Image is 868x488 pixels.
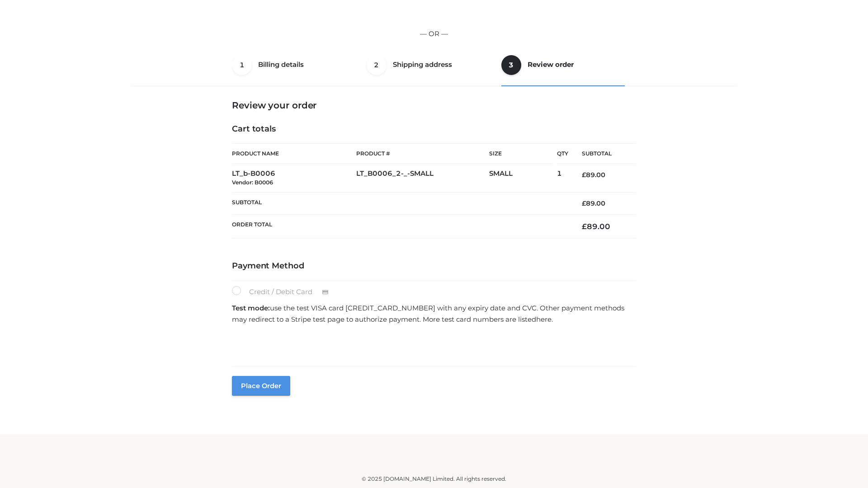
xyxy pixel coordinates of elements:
[568,144,636,164] th: Subtotal
[489,144,552,164] th: Size
[232,304,270,312] strong: Test mode:
[582,222,587,231] span: £
[232,179,273,186] small: Vendor: B0006
[232,261,636,271] h4: Payment Method
[489,164,557,192] td: SMALL
[582,199,586,207] span: £
[582,199,605,207] bdi: 89.00
[582,171,586,179] span: £
[230,328,634,361] iframe: Secure payment input frame
[582,222,610,231] bdi: 89.00
[557,143,568,164] th: Qty
[232,192,568,214] th: Subtotal
[232,302,636,325] p: use the test VISA card [CREDIT_CARD_NUMBER] with any expiry date and CVC. Other payment methods m...
[232,143,356,164] th: Product Name
[232,124,636,134] h4: Cart totals
[232,215,568,239] th: Order Total
[582,171,605,179] bdi: 89.00
[356,164,489,192] td: LT_B0006_2-_-SMALL
[232,100,636,111] h3: Review your order
[317,287,334,298] img: Credit / Debit Card
[557,164,568,192] td: 1
[232,286,338,298] label: Credit / Debit Card
[536,315,552,324] a: here
[356,143,489,164] th: Product #
[232,164,356,192] td: LT_b-B0006
[134,474,734,483] div: © 2025 [DOMAIN_NAME] Limited. All rights reserved.
[232,376,290,396] button: Place order
[134,28,734,40] p: — OR —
